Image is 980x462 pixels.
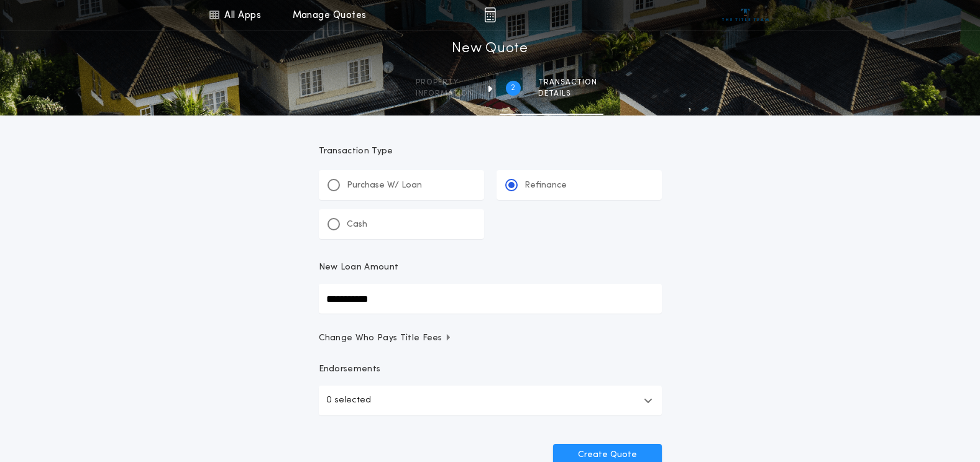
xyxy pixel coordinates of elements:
span: information [416,89,474,99]
input: New Loan Amount [319,284,662,314]
img: img [484,7,496,22]
p: Endorsements [319,363,662,376]
img: vs-icon [722,9,769,21]
p: 0 selected [326,393,371,408]
span: Transaction [538,78,597,88]
span: Change Who Pays Title Fees [319,332,452,345]
span: Property [416,78,474,88]
p: New Loan Amount [319,261,399,274]
p: Cash [347,219,367,231]
p: Purchase W/ Loan [347,179,422,192]
button: 0 selected [319,386,662,415]
h2: 2 [511,83,515,93]
p: Transaction Type [319,145,662,158]
span: details [538,89,597,99]
h1: New Quote [452,39,528,59]
p: Refinance [524,179,567,192]
button: Change Who Pays Title Fees [319,332,662,345]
